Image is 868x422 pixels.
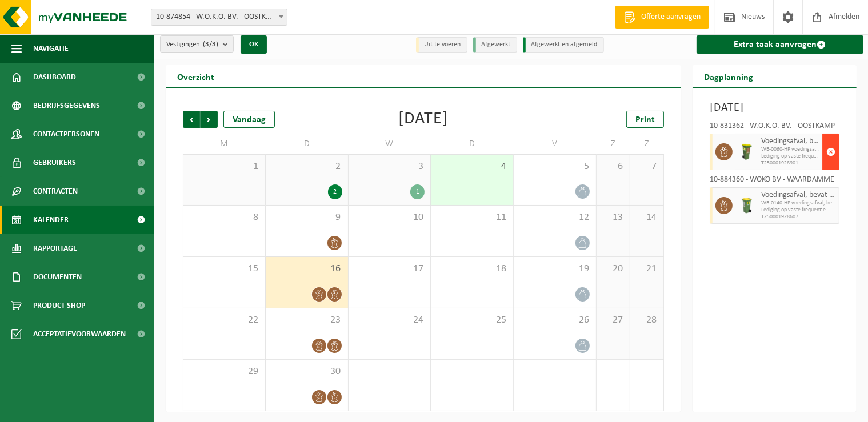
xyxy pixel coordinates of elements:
span: Offerte aanvragen [638,11,703,23]
div: Vandaag [223,111,275,128]
span: 26 [519,314,590,327]
span: Product Shop [33,291,85,320]
span: Lediging op vaste frequentie [761,207,836,214]
span: Kalender [33,206,69,234]
li: Afgewerkt en afgemeld [523,37,604,53]
span: 7 [636,160,658,173]
span: Volgende [201,111,218,128]
count: (3/3) [203,41,218,48]
span: Voedingsafval, bevat producten van dierlijke oorsprong, onverpakt, categorie 3 [761,191,836,200]
span: Gebruikers [33,148,76,177]
span: 18 [437,263,507,275]
span: 22 [189,314,259,327]
span: 6 [602,160,624,173]
h2: Dagplanning [693,65,765,87]
span: Rapportage [33,234,77,263]
span: 15 [189,263,259,275]
li: Uit te voeren [416,37,467,53]
span: 28 [636,314,658,327]
span: 25 [437,314,507,327]
span: 10-874854 - W.O.K.O. BV. - OOSTKAMP [151,9,287,26]
td: V [514,134,597,154]
span: 1 [189,160,259,173]
span: WB-0060-HP voedingsafval, bevat producten van dierlijke oors [761,146,819,153]
span: 21 [636,263,658,275]
span: 5 [519,160,590,173]
span: Dashboard [33,63,76,91]
span: 23 [271,314,342,327]
span: 4 [437,160,507,173]
div: 1 [410,184,425,199]
span: Bedrijfsgegevens [33,91,100,120]
span: 16 [271,263,342,275]
span: Lediging op vaste frequentie [761,153,819,160]
span: T250001928901 [761,160,819,167]
span: Documenten [33,263,82,291]
button: OK [241,35,267,54]
span: Acceptatievoorwaarden [33,320,126,348]
span: 30 [271,365,342,378]
td: M [183,134,266,154]
div: 2 [328,184,342,199]
td: W [349,134,431,154]
span: 24 [354,314,425,327]
span: 12 [519,211,590,224]
span: 19 [519,263,590,275]
span: 9 [271,211,342,224]
span: T250001928607 [761,214,836,220]
span: 13 [602,211,624,224]
span: 8 [189,211,259,224]
span: 29 [189,365,259,378]
span: 17 [354,263,425,275]
span: 3 [354,160,425,173]
div: 10-831362 - W.O.K.O. BV. - OOSTKAMP [710,122,839,134]
span: 27 [602,314,624,327]
a: Offerte aanvragen [615,6,709,29]
span: 10-874854 - W.O.K.O. BV. - OOSTKAMP [151,9,287,25]
h2: Overzicht [166,65,226,87]
button: Vestigingen(3/3) [160,35,234,53]
img: WB-0140-HPE-GN-50 [738,197,755,214]
td: D [266,134,349,154]
span: 2 [271,160,342,173]
a: Print [626,111,664,128]
span: Vorige [183,111,200,128]
span: 10 [354,211,425,224]
span: 20 [602,263,624,275]
span: Vestigingen [166,36,218,53]
span: 14 [636,211,658,224]
td: D [431,134,514,154]
span: WB-0140-HP voedingsafval, bevat producten van dierlijke oors [761,200,836,207]
span: Contracten [33,177,78,206]
img: WB-0060-HPE-GN-51 [738,143,755,160]
span: 11 [437,211,507,224]
h3: [DATE] [710,99,839,116]
td: Z [597,134,630,154]
span: Navigatie [33,34,69,63]
span: Voedingsafval, bevat producten van dierlijke oorsprong, onverpakt, categorie 3 [761,137,819,146]
div: 10-884360 - WOKO BV - WAARDAMME [710,176,839,187]
a: Extra taak aanvragen [697,35,863,54]
li: Afgewerkt [473,37,517,53]
div: [DATE] [398,111,448,128]
span: Contactpersonen [33,120,99,148]
td: Z [630,134,664,154]
span: Print [635,115,655,124]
